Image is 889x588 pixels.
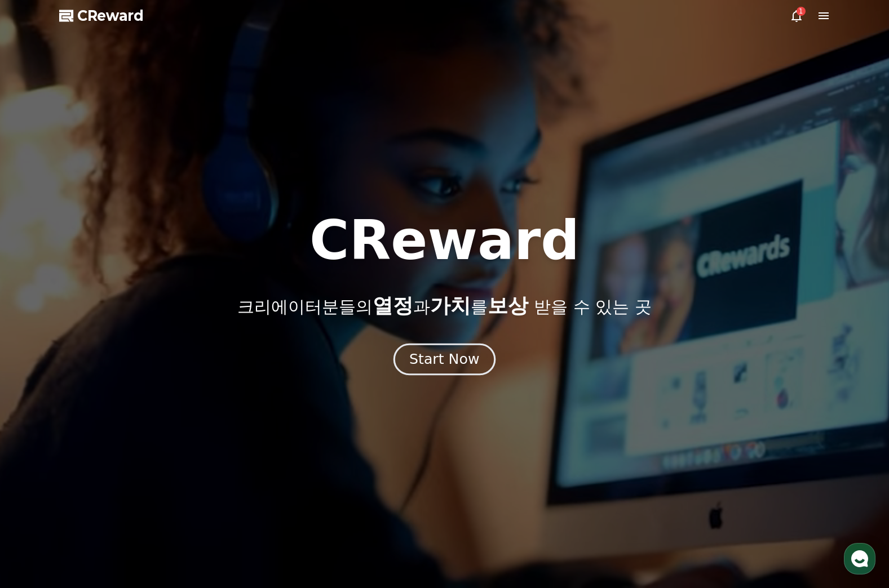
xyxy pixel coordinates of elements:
a: 홈 [3,357,74,385]
a: 1 [790,9,803,23]
a: CReward [59,7,144,25]
div: Start Now [409,350,479,369]
span: 대화 [103,375,117,384]
span: 가치 [430,294,471,317]
span: 열정 [373,294,413,317]
a: Start Now [396,355,493,366]
span: CReward [77,7,144,25]
a: 설정 [145,357,216,385]
button: Start Now [393,344,496,376]
p: 크리에이터분들의 과 를 받을 수 있는 곳 [237,295,651,317]
span: 설정 [174,374,188,383]
span: 보상 [488,294,528,317]
h1: CReward [309,213,580,268]
span: 홈 [36,374,42,383]
a: 대화 [74,357,145,385]
div: 1 [797,7,806,16]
